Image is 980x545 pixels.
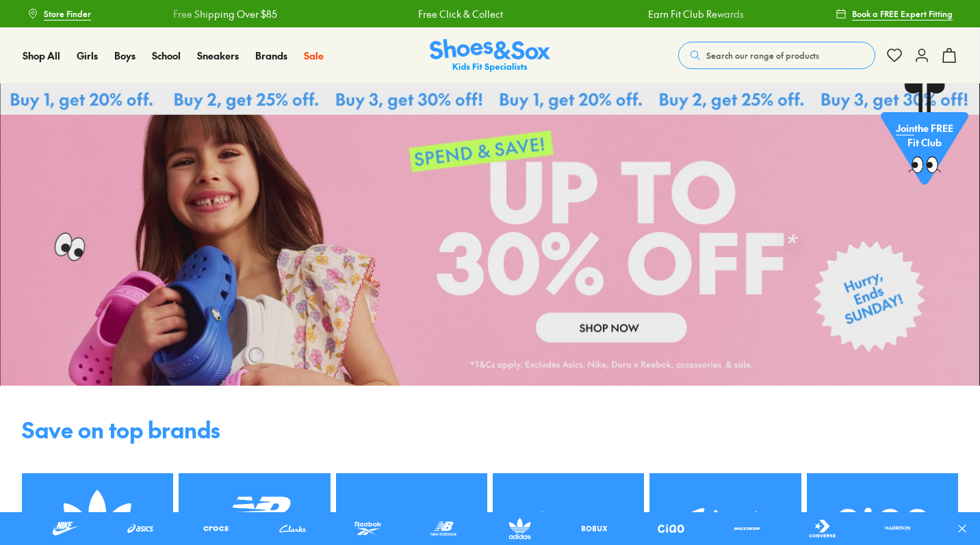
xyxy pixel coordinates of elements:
span: School [152,49,181,62]
a: Store Finder [27,1,91,26]
span: Brands [255,49,287,62]
a: Book a FREE Expert Fitting [836,1,953,26]
span: Sneakers [197,49,239,62]
a: School [152,49,181,63]
a: Free Shipping Over $85 [172,7,276,21]
span: Store Finder [44,8,91,20]
a: Sale [304,49,324,63]
a: Earn Fit Club Rewards [647,7,743,21]
a: Sneakers [197,49,239,63]
a: Boys [114,49,136,63]
a: Girls [77,49,98,63]
button: Search our range of products [678,42,875,69]
a: Jointhe FREE Fit Club [881,83,968,192]
a: Free Click & Collect [417,7,502,21]
span: Boys [114,49,136,62]
span: Shop All [23,49,60,62]
a: Shop All [23,49,60,63]
span: Join [896,121,914,135]
span: Search our range of products [706,49,819,62]
p: the FREE Fit Club [881,110,968,161]
a: Brands [255,49,287,63]
span: Girls [77,49,98,62]
span: Book a FREE Expert Fitting [852,8,953,20]
span: Sale [304,49,324,62]
a: Shoes & Sox [430,39,550,72]
img: SNS_Logo_Responsive.svg [430,39,550,72]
